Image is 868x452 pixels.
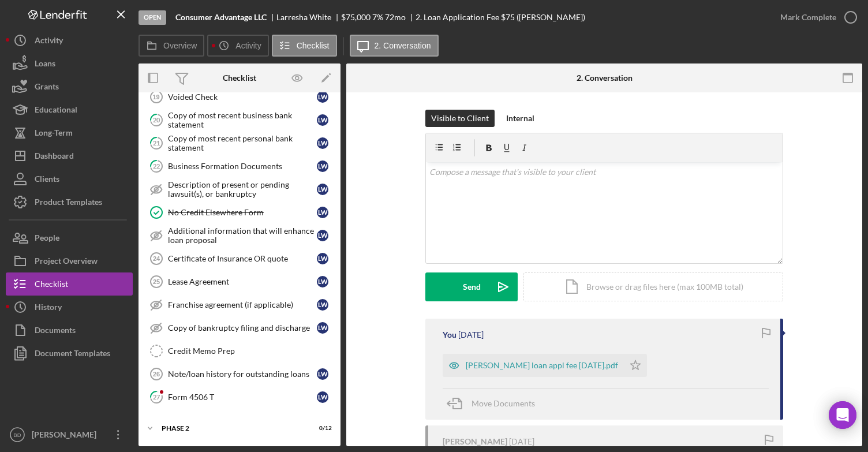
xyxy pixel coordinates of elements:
tspan: 20 [153,116,160,124]
div: Checklist [223,73,256,83]
div: Voided Check [168,92,317,102]
button: 2. Conversation [350,35,439,57]
a: 22Business Formation DocumentsLW [144,155,335,178]
span: Move Documents [472,398,535,408]
div: Loans [35,52,55,78]
div: Description of present or pending lawsuit(s), or bankruptcy [168,180,317,199]
button: History [6,296,133,319]
a: Copy of bankruptcy filing and dischargeLW [144,316,335,339]
div: L W [317,368,328,380]
div: 2. Conversation [577,73,633,83]
tspan: 19 [152,94,159,100]
div: [PERSON_NAME] loan appl fee [DATE].pdf [466,361,618,370]
button: Internal [500,110,540,127]
div: You [443,330,457,339]
div: L W [317,299,328,311]
div: Activity [35,29,63,55]
tspan: 26 [153,371,160,378]
button: Loans [6,52,133,75]
button: Project Overview [6,249,133,272]
div: Mark Complete [780,6,836,29]
button: Documents [6,319,133,342]
div: Copy of bankruptcy filing and discharge [168,323,317,333]
a: 20Copy of most recent business bank statementLW [144,109,335,132]
div: Checklist [35,272,68,298]
a: No Credit Elsewhere FormLW [144,201,335,224]
b: Consumer Advantage LLC [175,13,267,22]
div: Phase 2 [162,425,303,432]
div: Business Formation Documents [168,162,317,171]
div: Certificate of Insurance OR quote [168,254,317,263]
button: Overview [139,35,204,57]
a: Credit Memo Prep [144,339,335,363]
div: Lease Agreement [168,277,317,286]
a: 19Voided CheckLW [144,85,335,109]
time: 2025-08-06 13:58 [509,437,534,446]
div: History [35,296,62,322]
div: Visible to Client [431,110,489,127]
label: Overview [163,41,197,50]
div: Additional information that will enhance loan proposal [168,226,317,245]
div: Credit Memo Prep [168,346,334,356]
a: 25Lease AgreementLW [144,270,335,293]
div: Send [463,272,481,301]
text: BD [13,432,21,438]
div: Open Intercom Messenger [829,401,856,429]
a: Additional information that will enhance loan proposalLW [144,224,335,247]
div: Copy of most recent personal bank statement [168,134,317,152]
div: Long-Term [35,121,73,147]
div: 72 mo [385,13,406,22]
div: L W [317,230,328,241]
div: 0 / 12 [311,425,332,432]
div: L W [317,322,328,334]
div: [PERSON_NAME] [443,437,507,446]
button: Mark Complete [769,6,862,29]
tspan: 24 [153,255,160,262]
a: Description of present or pending lawsuit(s), or bankruptcyLW [144,178,335,201]
a: Clients [6,167,133,190]
div: L W [317,253,328,264]
tspan: 22 [153,162,160,170]
button: Checklist [6,272,133,296]
div: 2. Loan Application Fee $75 ([PERSON_NAME]) [416,13,585,22]
a: 27Form 4506 TLW [144,386,335,409]
button: Product Templates [6,190,133,214]
div: Project Overview [35,249,98,275]
a: 26Note/loan history for outstanding loansLW [144,363,335,386]
button: Educational [6,98,133,121]
button: Activity [207,35,268,57]
div: L W [317,184,328,195]
div: L W [317,391,328,403]
tspan: 21 [153,139,160,147]
button: Activity [6,29,133,52]
a: Document Templates [6,342,133,365]
button: Visible to Client [425,110,495,127]
div: Franchise agreement (if applicable) [168,300,317,309]
div: L W [317,137,328,149]
a: Franchise agreement (if applicable)LW [144,293,335,316]
div: L W [317,160,328,172]
div: Copy of most recent business bank statement [168,111,317,129]
button: Send [425,272,518,301]
a: 21Copy of most recent personal bank statementLW [144,132,335,155]
div: Open [139,10,166,25]
tspan: 25 [153,278,160,285]
label: Checklist [297,41,330,50]
div: Documents [35,319,76,345]
time: 2025-09-10 14:09 [458,330,484,339]
button: Dashboard [6,144,133,167]
button: Move Documents [443,389,547,418]
button: Grants [6,75,133,98]
button: People [6,226,133,249]
div: [PERSON_NAME] [29,423,104,449]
